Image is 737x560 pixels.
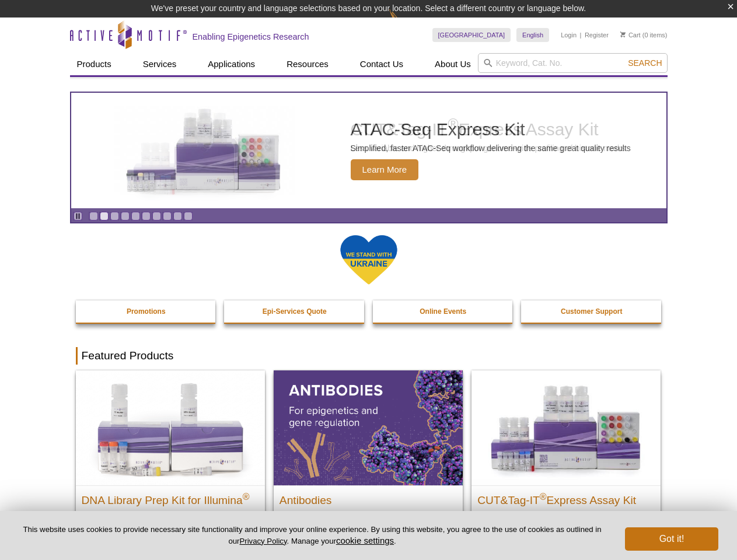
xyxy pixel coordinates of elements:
[351,159,419,180] span: Learn More
[71,93,666,208] a: CUT&Tag-IT Express Assay Kit CUT&Tag-IT®Express Assay Kit Less variable and higher-throughput gen...
[478,53,668,73] input: Keyword, Cat. No.
[351,121,626,138] h2: CUT&Tag-IT Express Assay Kit
[76,370,265,485] img: DNA Library Prep Kit for Illumina
[163,212,172,220] a: Go to slide 8
[336,535,394,545] button: cookie settings
[373,300,514,323] a: Online Events
[432,28,511,42] a: [GEOGRAPHIC_DATA]
[428,53,478,75] a: About Us
[89,212,98,220] a: Go to slide 1
[448,116,458,132] sup: ®
[152,212,161,220] a: Go to slide 7
[131,212,140,220] a: Go to slide 5
[274,370,463,485] img: All Antibodies
[340,234,398,286] img: We Stand With Ukraine
[110,212,119,220] a: Go to slide 3
[471,370,661,485] img: CUT&Tag-IT® Express Assay Kit
[76,370,265,559] a: DNA Library Prep Kit for Illumina DNA Library Prep Kit for Illumina® Dual Index NGS Kit for ChIP-...
[74,212,82,220] a: Toggle autoplay
[420,307,466,316] strong: Online Events
[389,9,420,36] img: Change Here
[471,370,661,547] a: CUT&Tag-IT® Express Assay Kit CUT&Tag-IT®Express Assay Kit Less variable and higher-throughput ge...
[280,489,457,506] h2: Antibodies
[121,212,130,220] a: Go to slide 4
[239,537,287,545] a: Privacy Policy
[173,212,182,220] a: Go to slide 9
[353,53,410,75] a: Contact Us
[136,53,184,75] a: Services
[628,58,662,68] span: Search
[580,28,582,42] li: |
[351,143,626,153] p: Less variable and higher-throughput genome-wide profiling of histone marks
[477,489,655,506] h2: CUT&Tag-IT Express Assay Kit
[70,53,118,75] a: Products
[263,307,327,316] strong: Epi-Services Quote
[585,31,609,39] a: Register
[224,300,365,323] a: Epi-Services Quote
[280,53,336,75] a: Resources
[620,32,626,37] img: Your Cart
[274,370,463,547] a: All Antibodies Antibodies Application-tested antibodies for ChIP, CUT&Tag, and CUT&RUN.
[82,489,259,506] h2: DNA Library Prep Kit for Illumina
[127,307,166,316] strong: Promotions
[620,28,668,42] li: (0 items)
[201,53,262,75] a: Applications
[243,491,250,501] sup: ®
[624,58,665,68] button: Search
[540,491,547,501] sup: ®
[561,307,622,316] strong: Customer Support
[76,300,217,323] a: Promotions
[620,31,641,39] a: Cart
[193,32,309,42] h2: Enabling Epigenetics Research
[184,212,193,220] a: Go to slide 10
[109,86,301,215] img: CUT&Tag-IT Express Assay Kit
[561,31,577,39] a: Login
[76,347,662,365] h2: Featured Products
[142,212,151,220] a: Go to slide 6
[19,524,606,547] p: This website uses cookies to provide necessary site functionality and improve your online experie...
[516,28,549,42] a: English
[625,527,718,551] button: Got it!
[71,93,666,208] article: CUT&Tag-IT Express Assay Kit
[100,212,109,220] a: Go to slide 2
[521,300,662,323] a: Customer Support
